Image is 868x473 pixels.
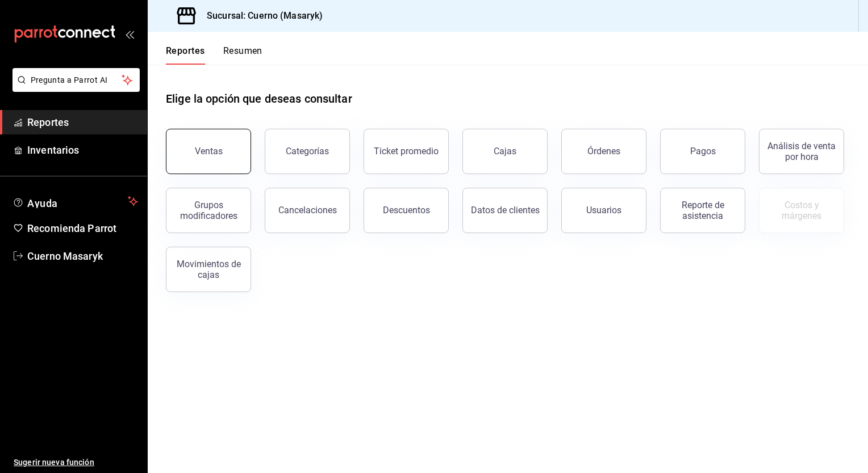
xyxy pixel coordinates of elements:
button: Órdenes [561,129,646,174]
button: Pagos [660,129,745,174]
span: Sugerir nueva función [14,457,138,468]
div: Cajas [494,146,516,157]
button: Análisis de venta por hora [759,129,844,174]
button: Reportes [166,45,205,65]
a: Pregunta a Parrot AI [8,82,140,94]
button: Cajas [462,129,548,174]
div: Cancelaciones [278,205,337,216]
button: Reporte de asistencia [660,188,745,233]
button: Ventas [166,129,251,174]
div: Costos y márgenes [766,200,837,221]
div: Datos de clientes [471,205,540,216]
div: Descuentos [383,205,430,216]
span: Pregunta a Parrot AI [31,74,122,86]
div: Ticket promedio [374,146,439,157]
span: Inventarios [27,142,138,158]
h1: Elige la opción que deseas consultar [166,90,352,107]
span: Ayuda [27,195,123,208]
button: Contrata inventarios para ver este reporte [759,188,844,233]
span: Reportes [27,115,138,130]
div: Pagos [690,146,716,157]
button: Datos de clientes [462,188,548,233]
button: Pregunta a Parrot AI [12,68,140,92]
button: Ticket promedio [364,129,449,174]
button: Descuentos [364,188,449,233]
span: Recomienda Parrot [27,221,138,236]
div: Órdenes [587,146,620,157]
div: navigation tabs [166,45,262,65]
div: Reporte de asistencia [667,200,738,221]
div: Ventas [195,146,223,157]
button: open_drawer_menu [125,29,134,39]
div: Grupos modificadores [173,200,244,221]
div: Movimientos de cajas [173,259,244,280]
button: Categorías [265,129,350,174]
div: Categorías [286,146,329,157]
button: Movimientos de cajas [166,247,251,292]
button: Usuarios [561,188,646,233]
div: Análisis de venta por hora [766,141,837,162]
div: Usuarios [586,205,621,216]
button: Cancelaciones [265,188,350,233]
h3: Sucursal: Cuerno (Masaryk) [198,9,323,23]
button: Resumen [223,45,262,65]
button: Grupos modificadores [166,188,251,233]
span: Cuerno Masaryk [27,248,138,264]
